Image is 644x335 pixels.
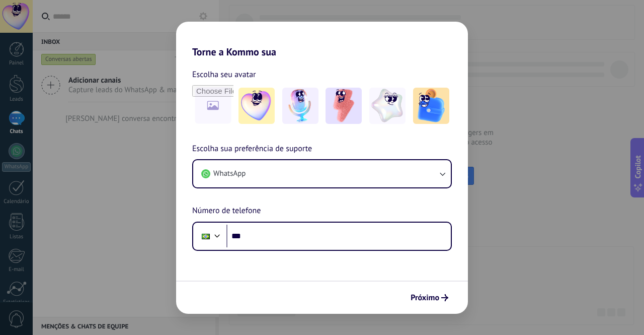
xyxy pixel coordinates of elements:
[192,205,261,218] span: Número de telefone
[282,88,318,124] img: -2.jpeg
[413,88,449,124] img: -5.jpeg
[176,22,468,58] h2: Torne a Kommo sua
[213,169,246,179] span: WhatsApp
[192,68,256,81] span: Escolha seu avatar
[192,143,312,156] span: Escolha sua preferência de suporte
[238,88,275,124] img: -1.jpeg
[369,88,406,124] img: -4.jpeg
[326,88,362,124] img: -3.jpeg
[196,226,215,247] div: Brazil: + 55
[411,294,439,301] span: Próximo
[193,160,451,187] button: WhatsApp
[406,289,453,306] button: Próximo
